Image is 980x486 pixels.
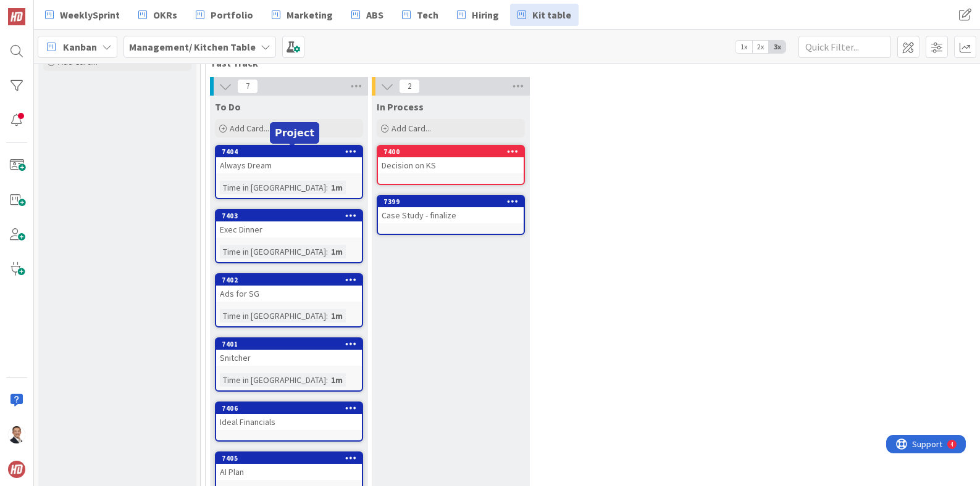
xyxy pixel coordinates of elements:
div: 7405 [222,454,362,463]
span: : [326,181,328,194]
span: Hiring [472,7,499,22]
div: Ads for SG [216,286,362,302]
div: 7404 [216,146,362,157]
a: ABS [344,4,391,26]
div: 7403Exec Dinner [216,210,362,237]
div: 4 [64,5,67,15]
span: Marketing [287,7,333,22]
div: Snitcher [216,350,362,366]
div: 1m [328,309,346,323]
span: WeeklySprint [60,7,120,22]
div: 7399 [378,196,524,207]
div: 7404 [222,147,362,156]
span: 7 [237,79,258,94]
div: 7401 [216,339,362,350]
a: Marketing [264,4,340,26]
img: Visit kanbanzone.com [8,8,25,25]
h5: Project [275,127,314,139]
div: 7406 [216,403,362,414]
div: 1m [328,245,346,258]
div: 7403 [216,210,362,221]
a: Kit table [510,4,579,26]
div: Exec Dinner [216,221,362,237]
span: 2 [399,79,420,94]
a: Hiring [450,4,506,26]
span: : [326,245,328,258]
div: 7402Ads for SG [216,274,362,302]
a: 7404Always DreamTime in [GEOGRAPHIC_DATA]:1m [215,145,363,199]
div: Time in [GEOGRAPHIC_DATA] [220,181,326,194]
div: 1m [328,181,346,194]
div: 7402 [222,276,362,284]
a: Tech [395,4,446,26]
div: 7400Decision on KS [378,146,524,173]
img: avatar [8,461,25,478]
div: 7403 [222,212,362,220]
div: 7399Case Study - finalize [378,196,524,223]
span: 3x [769,41,785,53]
div: 7405 [216,453,362,464]
a: OKRs [131,4,185,26]
span: ABS [366,7,383,22]
span: 2x [752,41,769,53]
input: Quick Filter... [798,36,891,58]
span: Portfolio [211,7,253,22]
span: 1x [735,41,752,53]
div: 7402 [216,274,362,286]
b: Management/ Kitchen Table [129,41,256,53]
div: Time in [GEOGRAPHIC_DATA] [220,309,326,323]
div: 7401Snitcher [216,339,362,366]
span: Kanban [63,39,97,54]
a: Portfolio [188,4,261,26]
a: 7401SnitcherTime in [GEOGRAPHIC_DATA]:1m [215,337,363,392]
div: 7406 [222,404,362,413]
span: : [326,373,328,387]
span: OKRs [153,7,177,22]
a: 7403Exec DinnerTime in [GEOGRAPHIC_DATA]:1m [215,209,363,263]
span: Add Card... [230,123,269,134]
div: 7400 [383,147,524,156]
div: 7404Always Dream [216,146,362,173]
span: Kit table [532,7,571,22]
a: 7399Case Study - finalize [377,195,525,235]
div: 7399 [383,197,524,206]
span: Add Card... [392,123,431,134]
span: In Process [377,101,424,113]
div: Time in [GEOGRAPHIC_DATA] [220,373,326,387]
div: 7400 [378,146,524,157]
div: Always Dream [216,157,362,173]
a: WeeklySprint [38,4,127,26]
div: 7401 [222,340,362,348]
div: 7406Ideal Financials [216,403,362,430]
div: Time in [GEOGRAPHIC_DATA] [220,245,326,258]
span: : [326,309,328,323]
img: SL [8,426,25,443]
div: Ideal Financials [216,414,362,430]
div: 1m [328,373,346,387]
div: AI Plan [216,464,362,480]
a: 7402Ads for SGTime in [GEOGRAPHIC_DATA]:1m [215,273,363,327]
div: 7405AI Plan [216,453,362,480]
span: To Do [215,101,241,113]
span: Tech [417,7,438,22]
div: Case Study - finalize [378,207,524,223]
a: 7406Ideal Financials [215,402,363,442]
a: 7400Decision on KS [377,145,525,185]
div: Decision on KS [378,157,524,173]
span: Support [26,2,56,17]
